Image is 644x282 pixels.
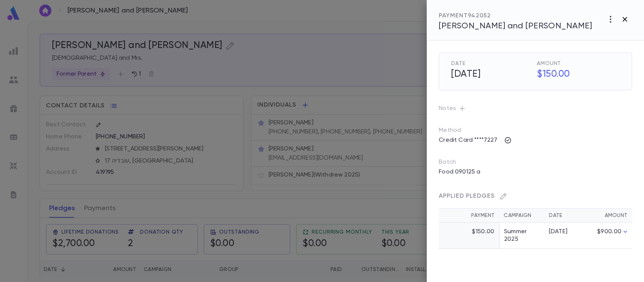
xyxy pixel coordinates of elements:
th: Payment [439,209,499,223]
span: Date [451,60,534,67]
h5: $150.00 [532,67,619,82]
th: Amount [582,209,632,223]
th: Date [544,209,582,223]
td: $900.00 [582,223,632,249]
p: Food 090125 a [434,166,485,178]
p: Notes [439,102,632,115]
span: [PERSON_NAME] and [PERSON_NAME] [439,22,592,30]
td: Summer 2025 [499,223,544,249]
p: Credit Card ****7227 [434,134,502,146]
th: Campaign [499,209,544,223]
h5: [DATE] [447,67,534,82]
div: [DATE] [549,228,578,236]
td: $150.00 [439,223,499,249]
span: Amount [537,60,619,67]
p: Method [439,127,476,134]
div: PAYMENT 942052 [439,12,592,20]
p: Batch [439,158,632,166]
span: Applied Pledges [439,193,494,199]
